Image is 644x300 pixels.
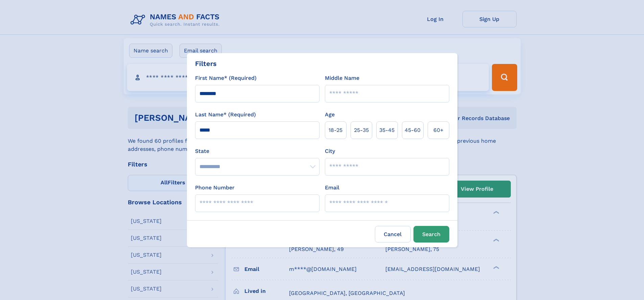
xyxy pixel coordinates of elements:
span: 60+ [433,126,444,134]
label: Middle Name [325,74,359,82]
button: Search [413,226,449,243]
span: 25‑35 [354,126,369,134]
label: State [195,147,319,155]
span: 45‑60 [405,126,421,134]
label: Age [325,111,335,119]
span: 18‑25 [329,126,342,134]
label: Email [325,184,339,192]
label: First Name* (Required) [195,74,257,82]
label: Last Name* (Required) [195,111,256,119]
label: City [325,147,335,155]
div: Filters [195,59,217,69]
span: 35‑45 [379,126,395,134]
label: Phone Number [195,184,235,192]
label: Cancel [375,226,411,243]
